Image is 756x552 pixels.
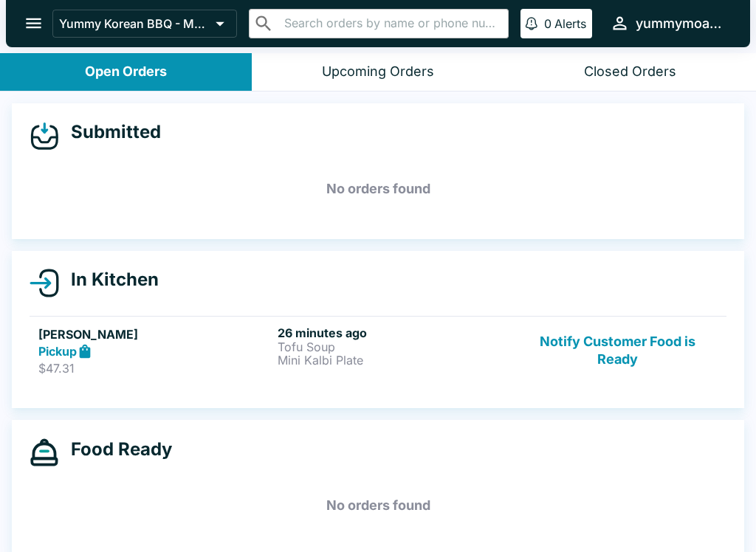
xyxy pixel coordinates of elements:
[59,269,159,291] h4: In Kitchen
[30,162,726,215] h5: No orders found
[52,10,237,38] button: Yummy Korean BBQ - Moanalua
[278,353,511,367] p: Mini Kalbi Plate
[15,4,52,42] button: open drawer
[38,361,272,376] p: $47.31
[278,340,511,353] p: Tofu Soup
[85,63,167,80] div: Open Orders
[280,13,502,34] input: Search orders by name or phone number
[584,63,676,80] div: Closed Orders
[544,16,551,31] p: 0
[59,16,210,31] p: Yummy Korean BBQ - Moanalua
[30,316,726,385] a: [PERSON_NAME]Pickup$47.3126 minutes agoTofu SoupMini Kalbi PlateNotify Customer Food is Ready
[59,121,161,143] h4: Submitted
[554,16,586,31] p: Alerts
[278,325,511,340] h6: 26 minutes ago
[322,63,434,80] div: Upcoming Orders
[636,15,726,32] div: yummymoanalua
[38,325,272,343] h5: [PERSON_NAME]
[30,479,726,532] h5: No orders found
[38,344,77,359] strong: Pickup
[59,438,172,460] h4: Food Ready
[604,7,732,39] button: yummymoanalua
[518,325,718,376] button: Notify Customer Food is Ready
